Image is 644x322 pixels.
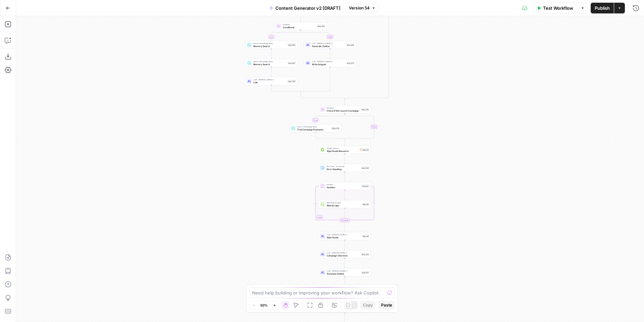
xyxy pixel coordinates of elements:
g: Edge from step_262-conditional-end to step_121-conditional-end [301,92,345,100]
button: Copy [360,301,376,310]
span: Content Generator v2 [DRAFT] [275,5,340,11]
div: Step 293 [361,166,369,169]
g: Edge from step_140 to step_141 [344,258,345,268]
div: Step 262 [317,25,325,28]
span: Search Knowledge Base [297,125,330,128]
g: Edge from step_274-conditional-end to step_82 [344,139,345,146]
span: Condition [327,107,360,109]
g: Edge from step_84 to step_85 [344,190,345,200]
span: Paste [381,302,392,308]
g: Edge from step_121-conditional-end to step_274 [344,99,345,105]
span: LLM · [PERSON_NAME] 4 [312,42,345,45]
div: ConditionConditionalStep 262 [275,22,327,30]
span: Copy [363,302,373,308]
span: Memory Search [253,44,286,48]
div: Run Code · JavaScriptError HandlingStep 293 [319,164,371,172]
div: Google SearchStyle Guide ResearchStep 82 [319,146,371,154]
span: Condition [283,23,316,26]
span: Publish [595,5,610,11]
span: Generate Outline [327,272,360,275]
div: Web Page ScrapeWeb ScrapeStep 85 [319,200,371,208]
div: Search Knowledge BaseMemory SearchStep 267 [246,59,298,67]
g: Edge from step_270 to step_262-conditional-end [301,67,330,93]
div: Search Knowledge BaseMemory SearchStep 265 [246,41,298,49]
div: Step 264 [287,80,296,83]
g: Edge from step_262 to step_265 [271,30,301,41]
g: Edge from step_274 to step_274-conditional-end [345,114,374,140]
span: LLM · [PERSON_NAME] 4 [312,60,345,63]
span: Memory Search [253,63,286,66]
div: Step 86 [362,235,369,238]
button: Content Generator v2 [DRAFT] [265,3,344,13]
span: LLM · [PERSON_NAME] 4 [327,251,360,254]
div: Step 269 [346,43,355,46]
span: Web Page Scrape [327,201,361,204]
div: Step 141 [361,271,369,274]
g: Edge from step_84-iteration-end to step_86 [344,222,345,232]
g: Edge from step_86 to step_140 [344,240,345,250]
g: Edge from step_82 to step_293 [344,154,345,164]
div: LoopIterationIterationStep 84 [319,182,371,190]
div: Step 276 [331,127,340,130]
g: Edge from step_274 to step_276 [315,114,345,124]
g: Edge from step_141 to step_303 [344,277,345,286]
span: LLM · [PERSON_NAME] 4 [327,233,361,236]
div: Step 270 [346,62,355,65]
span: Run Code · JavaScript [327,165,360,168]
g: Edge from step_264 to step_262-conditional-end [271,85,301,93]
span: Error Handling [327,167,360,171]
span: Generate Outline [312,44,345,48]
span: Check if Not Launch Campaign [327,109,360,112]
g: Edge from step_127 to step_121-conditional-end [345,12,389,100]
span: Campaign Overview [327,254,360,257]
div: Step 267 [287,62,296,65]
div: LLM · [PERSON_NAME] 4LLMStep 264 [246,77,298,85]
span: LLM · [PERSON_NAME] 4 [327,270,360,272]
div: Step 82 [359,148,369,152]
div: Search Knowledge BaseFind Campaign ExamplesStep 276 [289,124,341,132]
span: Iteration [327,183,361,186]
button: Version 54 [346,4,379,12]
div: Step 140 [361,253,369,256]
g: Edge from step_179 to step_262 [300,12,301,22]
span: Web Scrape [327,204,361,207]
span: Conditional [283,26,316,29]
span: Style Guide Research [327,149,358,153]
div: LLM · [PERSON_NAME] 4Write SnippetStep 270 [304,59,356,67]
span: Iteration [327,186,361,189]
span: Google Search [327,147,358,150]
span: Test Workflow [543,5,573,11]
div: ConditionCheck if Not Launch CampaignStep 274 [319,106,371,114]
div: LLM · [PERSON_NAME] 4Generate OutlineStep 269 [304,41,356,49]
button: Test Workflow [533,3,577,13]
g: Edge from step_293 to step_84 [344,172,345,182]
div: LLM · [PERSON_NAME] 4Generate OutlineStep 141 [319,269,371,277]
g: Edge from step_269 to step_270 [330,49,331,59]
span: Style Guide [327,236,361,239]
span: Search Knowledge Base [253,42,286,45]
span: Write Snippet [312,63,345,66]
span: Find Campaign Examples [297,128,330,131]
div: Complete [340,218,350,222]
div: Step 274 [361,108,369,111]
div: Step 265 [287,43,296,46]
g: Edge from step_267 to step_264 [271,67,272,77]
span: Search Knowledge Base [253,60,286,63]
g: Edge from step_276 to step_274-conditional-end [315,132,345,140]
button: Paste [378,301,395,310]
div: LLM · [PERSON_NAME] 4Style GuideStep 86 [319,232,371,240]
div: LLM · [PERSON_NAME] 4Campaign OverviewStep 140 [319,250,371,258]
span: LLM · [PERSON_NAME] 4 [253,78,286,81]
span: LLM [253,81,286,84]
g: Edge from step_262 to step_269 [301,30,331,41]
span: Version 54 [349,5,370,11]
div: Complete [319,218,371,222]
div: Step 84 [362,185,369,188]
g: Edge from step_265 to step_267 [271,49,272,59]
button: Publish [591,3,614,13]
span: 50% [260,303,268,308]
div: Step 85 [362,203,369,206]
